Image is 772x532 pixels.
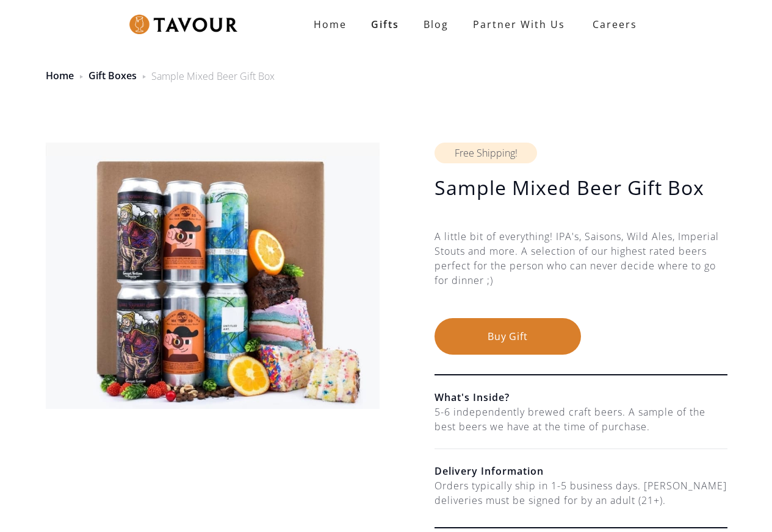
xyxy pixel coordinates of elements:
h1: Sample Mixed Beer Gift Box [435,176,727,200]
a: Careers [577,7,646,41]
a: Gifts [359,12,411,37]
button: Buy Gift [435,318,581,355]
div: Free Shipping! [435,143,537,163]
div: Sample Mixed Beer Gift Box [151,69,275,83]
h6: Delivery Information [435,464,727,478]
div: 5-6 independently brewed craft beers. A sample of the best beers we have at the time of purchase. [435,405,727,434]
strong: Home [314,18,347,31]
a: Home [301,12,359,37]
a: Home [46,69,74,82]
h6: What's Inside? [435,390,727,405]
div: Orders typically ship in 1-5 business days. [PERSON_NAME] deliveries must be signed for by an adu... [435,478,727,508]
strong: Careers [593,12,637,37]
div: A little bit of everything! IPA's, Saisons, Wild Ales, Imperial Stouts and more. A selection of o... [435,229,727,318]
a: Blog [411,12,461,37]
a: Gift Boxes [88,69,137,82]
a: partner with us [461,12,577,37]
